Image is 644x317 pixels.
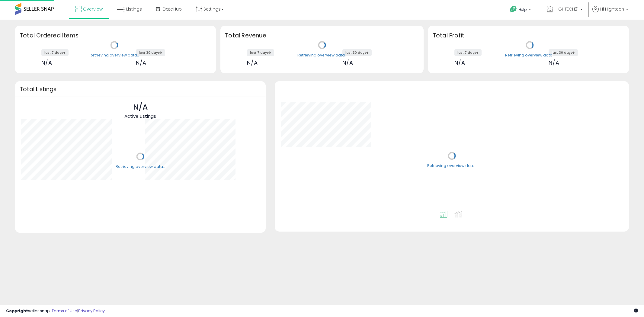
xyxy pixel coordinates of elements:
[297,53,347,58] div: Retrieving overview data..
[510,5,517,13] i: Get Help
[116,164,165,169] div: Retrieving overview data..
[163,6,182,12] span: DataHub
[427,163,476,169] div: Retrieving overview data..
[600,6,624,12] span: Hi Hightech
[83,6,103,12] span: Overview
[592,6,628,20] a: Hi Hightech
[555,6,578,12] span: HIGHTECH21
[505,53,554,58] div: Retrieving overview data..
[505,1,537,20] a: Help
[126,6,142,12] span: Listings
[90,53,139,58] div: Retrieving overview data..
[519,7,527,12] span: Help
